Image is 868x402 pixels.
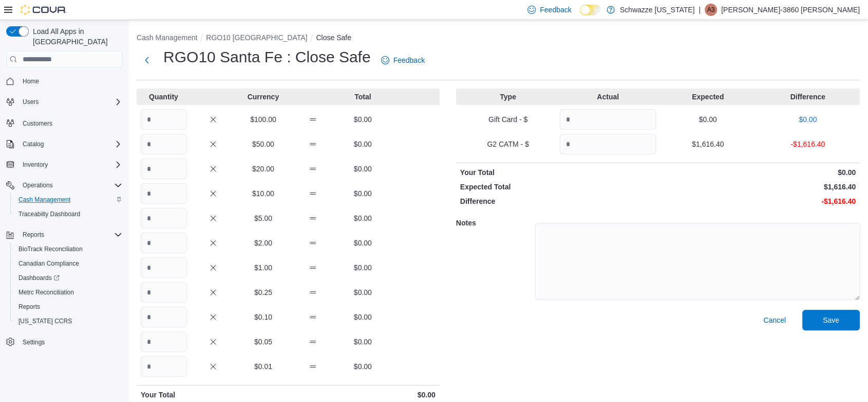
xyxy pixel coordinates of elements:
[340,263,386,273] p: $0.00
[14,257,122,270] span: Canadian Compliance
[2,335,126,349] button: Settings
[23,161,48,169] span: Inventory
[14,315,122,327] span: Washington CCRS
[290,390,436,400] p: $0.00
[580,5,601,15] input: Dark Mode
[316,33,351,42] button: Close Safe
[2,137,126,151] button: Catalog
[377,50,429,71] a: Feedback
[240,361,286,372] p: $0.01
[240,139,286,149] p: $50.00
[141,257,186,278] input: Quantity
[340,188,386,199] p: $0.00
[21,5,67,15] img: Cova
[10,285,126,300] button: Metrc Reconciliation
[14,194,122,206] span: Cash Management
[240,114,286,125] p: $100.00
[2,228,126,242] button: Reports
[10,256,126,271] button: Canadian Compliance
[660,92,756,102] p: Expected
[560,92,656,102] p: Actual
[760,92,856,102] p: Difference
[141,282,186,303] input: Quantity
[23,231,44,239] span: Reports
[540,5,571,15] span: Feedback
[560,109,656,130] input: Quantity
[18,117,56,130] a: Customers
[240,312,286,322] p: $0.10
[14,208,84,220] a: Traceabilty Dashboard
[23,140,44,148] span: Catalog
[2,95,126,109] button: Users
[14,286,78,299] a: Metrc Reconciliation
[18,303,40,311] span: Reports
[18,259,79,268] span: Canadian Compliance
[29,26,122,47] span: Load All Apps in [GEOGRAPHIC_DATA]
[23,98,39,106] span: Users
[10,314,126,328] button: [US_STATE] CCRS
[10,193,126,207] button: Cash Management
[705,4,717,16] div: Alexis-3860 Shoope
[240,188,286,199] p: $10.00
[240,238,286,248] p: $2.00
[721,4,860,16] p: [PERSON_NAME]-3860 [PERSON_NAME]
[14,315,76,327] a: [US_STATE] CCRS
[18,336,122,348] span: Settings
[340,337,386,347] p: $0.00
[14,272,64,284] a: Dashboards
[18,96,43,108] button: Users
[141,390,286,400] p: Your Total
[23,181,53,189] span: Operations
[240,263,286,273] p: $1.00
[802,310,860,330] button: Save
[14,272,122,284] span: Dashboards
[460,182,656,192] p: Expected Total
[18,245,83,253] span: BioTrack Reconciliation
[10,242,126,256] button: BioTrack Reconciliation
[18,229,48,241] button: Reports
[340,114,386,125] p: $0.00
[456,213,533,233] h5: Notes
[759,310,790,330] button: Cancel
[14,257,83,270] a: Canadian Compliance
[460,92,556,102] p: Type
[10,300,126,314] button: Reports
[141,159,186,179] input: Quantity
[340,164,386,174] p: $0.00
[10,271,126,285] a: Dashboards
[340,238,386,248] p: $0.00
[240,213,286,223] p: $5.00
[699,4,701,16] p: |
[206,33,307,42] button: RGO10 [GEOGRAPHIC_DATA]
[760,139,856,149] p: -$1,616.40
[763,315,786,325] span: Cancel
[14,194,74,206] a: Cash Management
[340,92,386,102] p: Total
[620,4,695,16] p: Schwazze [US_STATE]
[18,336,49,348] a: Settings
[18,274,60,282] span: Dashboards
[18,96,122,108] span: Users
[18,159,52,171] button: Inventory
[23,77,39,85] span: Home
[2,74,126,89] button: Home
[2,178,126,193] button: Operations
[18,75,43,88] a: Home
[660,114,756,125] p: $0.00
[14,243,122,255] span: BioTrack Reconciliation
[660,196,856,206] p: -$1,616.40
[18,179,122,191] span: Operations
[560,134,656,154] input: Quantity
[18,75,122,88] span: Home
[18,288,74,296] span: Metrc Reconciliation
[137,33,197,42] button: Cash Management
[240,92,286,102] p: Currency
[141,92,186,102] p: Quantity
[141,307,186,327] input: Quantity
[2,158,126,172] button: Inventory
[18,138,48,150] button: Catalog
[18,196,70,204] span: Cash Management
[141,208,186,229] input: Quantity
[460,167,656,178] p: Your Total
[340,139,386,149] p: $0.00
